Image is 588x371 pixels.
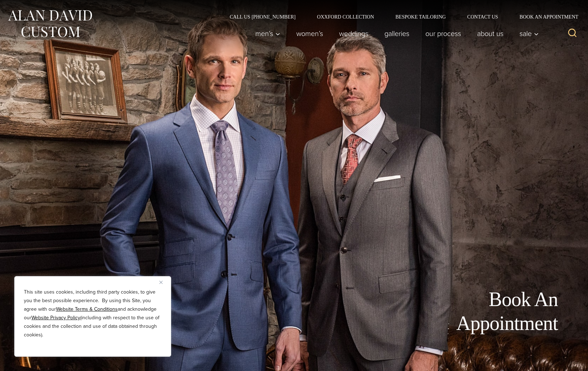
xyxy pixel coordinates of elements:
a: Book an Appointment [509,14,581,19]
nav: Primary Navigation [247,26,543,41]
span: Men’s [255,30,280,37]
button: View Search Form [564,25,581,42]
img: Close [159,281,163,284]
a: Galleries [377,26,418,41]
a: Call Us [PHONE_NUMBER] [219,14,306,19]
p: This site uses cookies, including third party cookies, to give you the best possible experience. ... [24,288,162,339]
a: Oxxford Collection [306,14,385,19]
a: Contact Us [456,14,509,19]
a: Website Privacy Policy [31,314,80,321]
a: weddings [331,26,377,41]
a: Bespoke Tailoring [385,14,456,19]
img: Alan David Custom [7,8,93,40]
span: Sale [520,30,539,37]
h1: Book An Appointment [398,288,558,335]
a: Website Terms & Conditions [56,305,118,313]
button: Close [159,278,168,286]
a: Our Process [418,26,469,41]
nav: Secondary Navigation [219,14,581,19]
a: Women’s [288,26,331,41]
a: About Us [469,26,512,41]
